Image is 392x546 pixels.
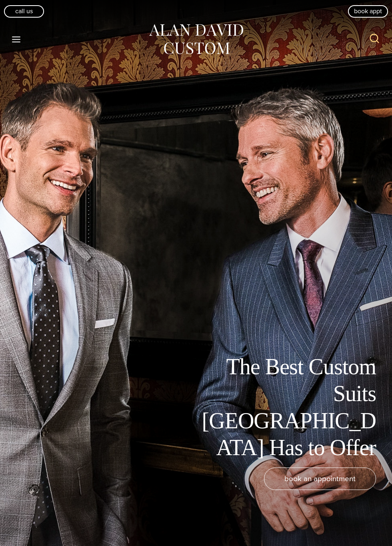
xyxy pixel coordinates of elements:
[196,353,376,461] h1: The Best Custom Suits [GEOGRAPHIC_DATA] Has to Offer
[4,5,44,17] a: Call Us
[365,30,384,49] button: View Search Form
[148,22,244,57] img: Alan David Custom
[8,32,25,46] button: Open menu
[348,5,388,17] a: book appt
[264,468,376,490] a: book an appointment
[284,473,356,484] span: book an appointment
